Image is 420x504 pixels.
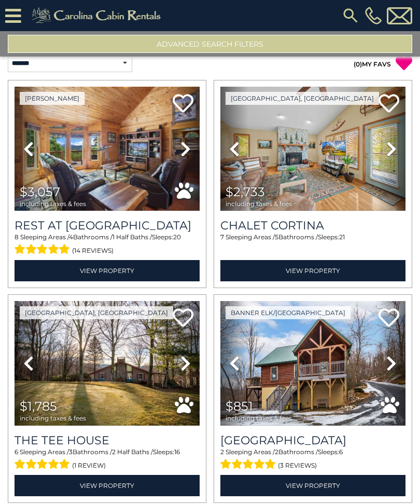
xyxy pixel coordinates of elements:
[226,399,253,414] span: $851
[220,260,405,281] a: View Property
[69,233,73,241] span: 4
[220,233,224,241] span: 7
[20,399,57,414] span: $1,785
[220,448,224,456] span: 2
[15,475,200,496] a: View Property
[278,459,317,472] span: (3 reviews)
[226,415,292,421] span: including taxes & fees
[339,233,345,241] span: 21
[69,448,73,456] span: 3
[15,233,200,257] div: Sleeping Areas / Bathrooms / Sleeps:
[362,7,384,24] a: [PHONE_NUMBER]
[220,87,405,211] img: thumbnail_169786137.jpeg
[20,306,173,319] a: [GEOGRAPHIC_DATA], [GEOGRAPHIC_DATA]
[226,200,292,207] span: including taxes & fees
[173,233,181,241] span: 20
[15,219,200,233] a: Rest at [GEOGRAPHIC_DATA]
[275,233,278,241] span: 5
[72,459,106,472] span: (1 review)
[173,307,193,330] a: Add to favorites
[379,307,399,330] a: Add to favorites
[354,60,391,68] a: (0)MY FAVS
[15,87,200,211] img: thumbnail_164747674.jpeg
[15,219,200,233] h3: Rest at Mountain Crest
[15,447,200,472] div: Sleeping Areas / Bathrooms / Sleeps:
[173,93,193,115] a: Add to favorites
[226,92,379,105] a: [GEOGRAPHIC_DATA], [GEOGRAPHIC_DATA]
[220,301,405,425] img: thumbnail_165843184.jpeg
[220,475,405,496] a: View Property
[15,448,18,456] span: 6
[20,200,86,207] span: including taxes & fees
[356,60,360,68] span: 0
[112,448,153,456] span: 2 Half Baths /
[20,184,60,199] span: $3,057
[220,433,405,447] a: [GEOGRAPHIC_DATA]
[15,233,19,241] span: 8
[339,448,343,456] span: 6
[174,448,180,456] span: 16
[220,233,405,257] div: Sleeping Areas / Bathrooms / Sleeps:
[220,219,405,233] a: Chalet Cortina
[226,184,265,199] span: $2,733
[26,5,170,26] img: Khaki-logo.png
[20,92,85,105] a: [PERSON_NAME]
[341,6,360,25] img: search-regular.svg
[15,301,200,425] img: thumbnail_167757115.jpeg
[226,306,351,319] a: Banner Elk/[GEOGRAPHIC_DATA]
[220,433,405,447] h3: Little Elk Lodge
[113,233,152,241] span: 1 Half Baths /
[15,260,200,281] a: View Property
[275,448,278,456] span: 2
[8,35,412,53] button: Advanced Search Filters
[220,447,405,472] div: Sleeping Areas / Bathrooms / Sleeps:
[379,93,399,115] a: Add to favorites
[72,244,114,257] span: (14 reviews)
[20,415,86,421] span: including taxes & fees
[15,433,200,447] a: The Tee House
[354,60,362,68] span: ( )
